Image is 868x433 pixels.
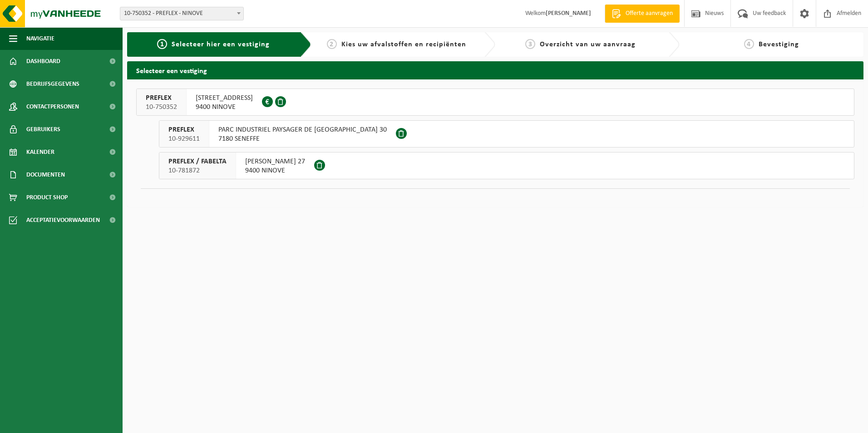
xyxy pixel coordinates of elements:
button: PREFLEX 10-929611 PARC INDUSTRIEL PAYSAGER DE [GEOGRAPHIC_DATA] 307180 SENEFFE [159,120,854,148]
span: 1 [157,39,167,49]
span: 3 [525,39,535,49]
span: PREFLEX / FABELTA [168,157,227,166]
span: Selecteer hier een vestiging [172,41,270,48]
span: 7180 SENEFFE [218,134,387,143]
span: [STREET_ADDRESS] [196,93,253,103]
h2: Selecteer een vestiging [127,61,863,79]
a: Offerte aanvragen [605,5,680,23]
span: Overzicht van uw aanvraag [540,41,636,48]
span: Bevestiging [759,41,799,48]
span: 10-781872 [168,166,227,175]
span: Bedrijfsgegevens [26,73,79,95]
span: Documenten [26,163,65,186]
span: PREFLEX [146,93,177,103]
span: Acceptatievoorwaarden [26,209,100,231]
span: 10-750352 - PREFLEX - NINOVE [120,7,243,20]
span: Kies uw afvalstoffen en recipiënten [341,41,466,48]
span: 4 [744,39,754,49]
button: PREFLEX / FABELTA 10-781872 [PERSON_NAME] 279400 NINOVE [159,152,854,179]
span: 10-929611 [168,134,200,143]
span: 10-750352 [146,103,177,112]
span: PARC INDUSTRIEL PAYSAGER DE [GEOGRAPHIC_DATA] 30 [218,125,387,134]
span: Dashboard [26,50,60,73]
button: PREFLEX 10-750352 [STREET_ADDRESS]9400 NINOVE [136,89,854,116]
span: 9400 NINOVE [196,103,253,112]
span: 2 [327,39,337,49]
span: Offerte aanvragen [623,9,675,18]
span: Gebruikers [26,118,60,141]
span: Navigatie [26,27,54,50]
span: [PERSON_NAME] 27 [245,157,305,166]
span: Kalender [26,141,54,163]
strong: [PERSON_NAME] [546,10,591,17]
span: 10-750352 - PREFLEX - NINOVE [120,7,244,20]
span: Contactpersonen [26,95,79,118]
span: 9400 NINOVE [245,166,305,175]
span: PREFLEX [168,125,200,134]
span: Product Shop [26,186,68,209]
